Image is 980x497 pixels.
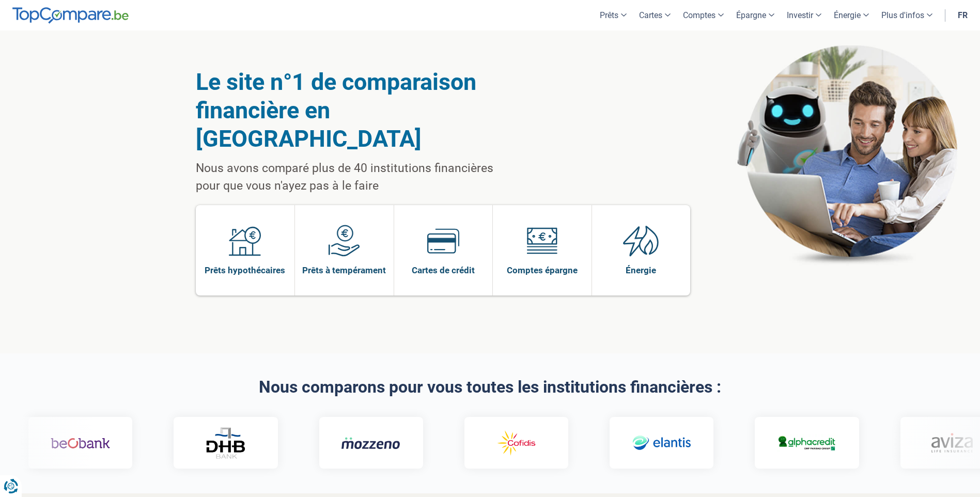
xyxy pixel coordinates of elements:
img: Alphacredit [775,434,835,452]
img: Prêts à tempérament [328,225,360,257]
img: Cofidis [485,428,545,458]
a: Cartes de crédit Cartes de crédit [394,205,493,296]
img: TopCompare [12,7,129,24]
img: Comptes épargne [526,225,558,257]
span: Comptes épargne [507,265,578,276]
img: Elantis [630,428,690,458]
a: Prêts hypothécaires Prêts hypothécaires [196,205,295,296]
a: Comptes épargne Comptes épargne [493,205,592,296]
h1: Le site n°1 de comparaison financière en [GEOGRAPHIC_DATA] [196,68,520,153]
img: Cartes de crédit [427,225,459,257]
img: Énergie [623,225,659,257]
span: Prêts à tempérament [302,265,386,276]
a: Énergie Énergie [592,205,691,296]
span: Prêts hypothécaires [205,265,285,276]
img: Prêts hypothécaires [229,225,261,257]
img: Beobank [49,428,108,458]
img: Mozzeno [340,437,399,449]
img: DHB Bank [204,427,245,459]
p: Nous avons comparé plus de 40 institutions financières pour que vous n'ayez pas à le faire [196,160,520,195]
a: Prêts à tempérament Prêts à tempérament [295,205,394,296]
h2: Nous comparons pour vous toutes les institutions financières : [196,378,785,396]
span: Cartes de crédit [412,265,475,276]
span: Énergie [626,265,656,276]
